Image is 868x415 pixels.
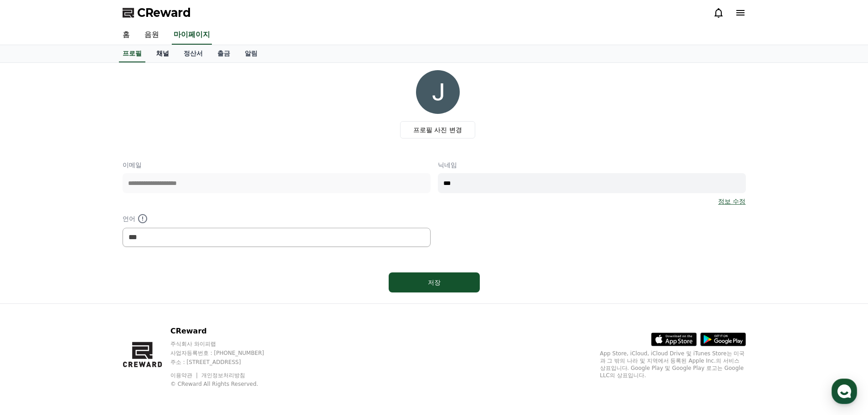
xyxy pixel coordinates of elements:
a: 채널톡이용중 [69,181,108,189]
div: 문의사항을 남겨주세요 :) [34,114,149,123]
button: 저장 [389,272,480,292]
span: 내일 오전 8:30부터 운영해요 [57,159,131,167]
div: 저장 [407,278,462,287]
a: CReward [123,5,191,20]
span: 설정 [141,302,152,310]
p: © CReward All Rights Reserved. [170,380,282,388]
p: App Store, iCloud, iCloud Drive 및 iTunes Store는 미국과 그 밖의 나라 및 지역에서 등록된 Apple Inc.의 서비스 상표입니다. Goo... [600,350,746,379]
a: 마이페이지 [172,26,212,45]
a: 설정 [118,289,175,312]
a: 프로필 [119,45,145,62]
p: CReward [170,326,282,337]
span: 대화 [83,303,94,310]
a: 알림 [237,45,265,62]
span: 이용중 [78,182,108,188]
h1: CReward [11,68,64,83]
a: 정산서 [176,45,210,62]
span: CReward [137,5,191,20]
div: CReward [34,97,167,105]
label: 프로필 사진 변경 [400,121,475,138]
a: 정보 수정 [718,197,745,206]
a: 개인정보처리방침 [201,372,245,379]
a: 이용약관 [170,372,199,379]
div: 안녕하세요 크리워드입니다. [34,105,149,114]
a: 홈 [3,289,60,312]
p: 사업자등록번호 : [PHONE_NUMBER] [170,349,282,357]
p: 닉네임 [438,160,746,169]
p: 언어 [123,213,431,224]
a: 채널 [149,45,176,62]
p: 이메일 [123,160,431,169]
span: 문의하기 [70,140,98,149]
b: 채널톡 [78,182,93,188]
a: 문의하기 [13,134,165,156]
span: 홈 [29,302,34,310]
span: 운영시간 보기 [119,73,157,82]
p: 주식회사 와이피랩 [170,340,282,348]
img: profile_image [416,70,460,114]
a: 출금 [210,45,237,62]
a: 홈 [115,26,137,45]
button: 운영시간 보기 [116,72,167,83]
a: CReward안녕하세요 크리워드입니다.문의사항을 남겨주세요 :) [11,93,167,128]
p: 주소 : [STREET_ADDRESS] [170,359,282,366]
a: 음원 [137,26,166,45]
a: 대화 [60,289,118,312]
